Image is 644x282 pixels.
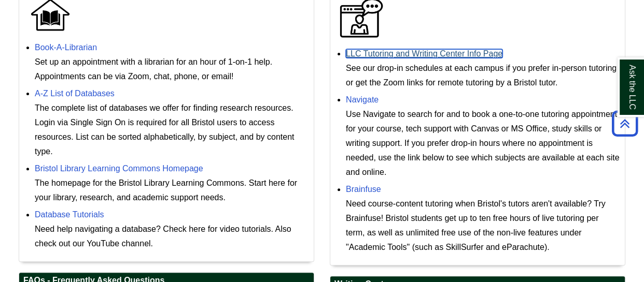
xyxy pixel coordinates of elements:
[35,101,309,159] div: The complete list of databases we offer for finding research resources. Login via Single Sign On ...
[346,185,381,194] a: Brainfuse
[35,164,203,173] a: Bristol Library Learning Commons Homepage
[35,222,309,251] div: Need help navigating a database? Check here for video tutorials. Also check out our YouTube channel.
[35,210,104,219] a: Database Tutorials
[608,116,641,130] a: Back to Top
[35,55,309,84] div: Set up an appointment with a librarian for an hour of 1-on-1 help. Appointments can be via Zoom, ...
[346,107,620,180] div: Use Navigate to search for and to book a one-to-one tutoring appointment for your course, tech su...
[346,49,502,58] a: LLC Tutoring and Writing Center Info Page
[346,197,620,255] div: Need course-content tutoring when Bristol's tutors aren't available? Try Brainfuse! Bristol stude...
[35,43,97,52] a: Book-A-Librarian
[346,61,620,90] div: See our drop-in schedules at each campus if you prefer in-person tutoring or get the Zoom links f...
[346,95,379,104] a: Navigate
[35,176,309,205] div: The homepage for the Bristol Library Learning Commons. Start here for your library, research, and...
[35,89,115,98] a: A-Z List of Databases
